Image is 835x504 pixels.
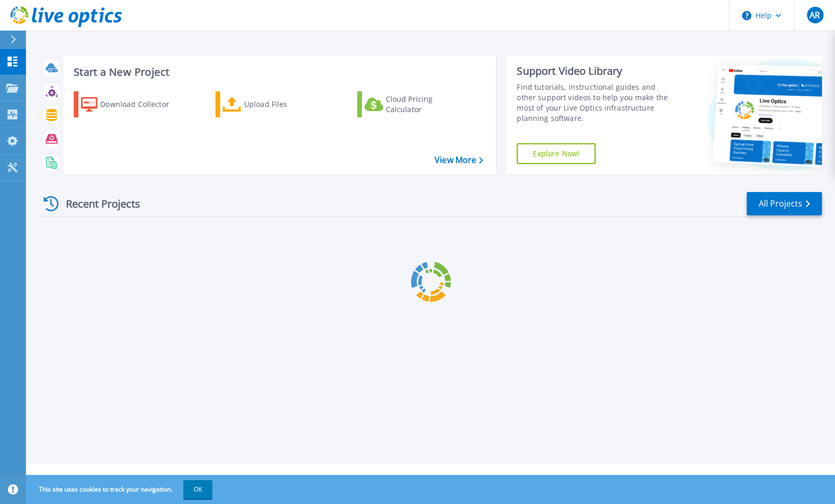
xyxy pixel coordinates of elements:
[74,91,190,117] a: Download Collector
[517,143,596,164] a: Explore Now!
[386,94,469,115] div: Cloud Pricing Calculator
[244,94,327,115] div: Upload Files
[74,66,483,78] h3: Start a New Project
[517,82,676,124] div: Find tutorials, instructional guides and other support videos to help you make the most of your L...
[183,480,212,499] button: OK
[40,191,154,216] div: Recent Projects
[29,480,212,499] span: This site uses cookies to track your navigation.
[517,64,676,78] div: Support Video Library
[357,91,473,117] a: Cloud Pricing Calculator
[810,11,820,19] span: AR
[100,94,183,115] div: Download Collector
[747,192,822,215] a: All Projects
[216,91,331,117] a: Upload Files
[435,155,483,165] a: View More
